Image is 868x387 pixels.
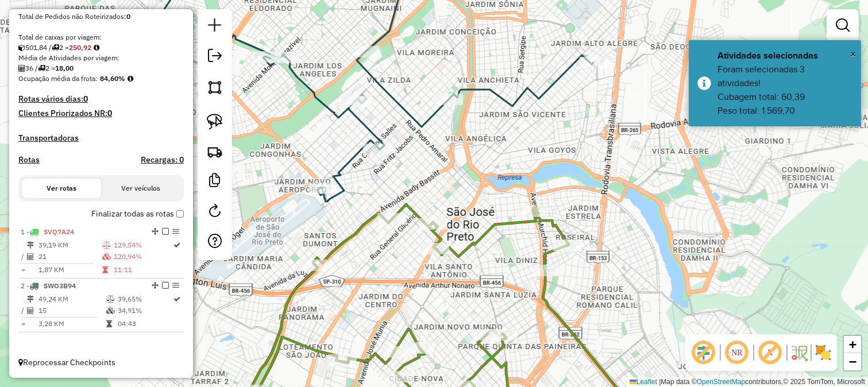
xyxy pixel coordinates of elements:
div: Média de Atividades por viagem: [18,53,184,63]
img: Selecionar atividades - laço [207,114,223,130]
span: Exibir deslocamento [690,339,717,366]
a: Criar rota [202,139,227,164]
div: 36 / 2 = [18,63,184,73]
img: Exibir/Ocultar setores [814,343,832,362]
span: 2 - [21,281,76,290]
td: 34,91% [117,305,173,316]
img: Fluxo de ruas [790,343,808,362]
td: 49,24 KM [38,293,106,305]
td: 04:43 [117,318,173,330]
em: Média calculada utilizando a maior ocupação (%Peso ou %Cubagem) de cada rota da sessão. Rotas cro... [128,75,133,82]
i: Total de Atividades [27,253,34,260]
i: Distância Total [27,242,34,249]
i: Cubagem total roteirizado [18,44,25,51]
a: Zoom out [844,353,861,370]
a: Exibir filtros [831,14,854,37]
img: Selecionar atividades - polígono [207,79,223,95]
i: Distância Total [27,296,34,303]
label: Finalizar todas as rotas [91,208,184,220]
strong: 84,60% [100,74,125,83]
div: Map data © contributors,© 2025 TomTom, Microsoft [627,377,868,387]
td: 39,65% [117,293,173,305]
i: Tempo total em rota [102,266,108,273]
span: Ocupação média da frota: [18,74,98,83]
td: 1,87 KM [38,264,102,276]
button: Close [850,45,856,63]
span: − [849,354,857,369]
em: Alterar sequência das rotas [152,228,159,235]
td: 120,94% [113,251,173,262]
i: Total de rotas [52,44,59,51]
h4: Clientes Priorizados NR: [18,109,184,118]
span: + [849,337,857,351]
td: 39,19 KM [38,239,102,251]
h4: Rotas vários dias: [18,94,184,104]
h4: Recargas: 0 [141,155,184,165]
td: / [21,251,26,262]
em: Opções [172,282,179,289]
td: 3,28 KM [38,318,106,330]
i: Rota otimizada [174,296,181,303]
input: Finalizar todas as rotas [176,210,184,218]
strong: 0 [83,94,88,104]
td: 21 [38,251,102,262]
i: Tempo total em rota [106,320,112,327]
strong: 18,00 [55,64,74,72]
a: Leaflet [630,378,657,386]
i: % de utilização do peso [102,242,111,249]
i: Total de rotas [38,65,45,72]
i: % de utilização da cubagem [106,307,115,314]
td: / [21,305,26,316]
a: Reroteirizar Sessão [203,199,226,225]
em: Finalizar rota [162,228,169,235]
img: Criar rota [207,144,223,160]
i: % de utilização da cubagem [102,253,111,260]
em: Finalizar rota [162,282,169,289]
span: Ocultar NR [723,339,751,366]
a: Zoom in [844,336,861,353]
strong: 0 [126,12,130,21]
i: Rota otimizada [174,242,181,249]
a: Rotas [18,155,40,165]
strong: 0 [107,108,112,118]
h4: Transportadoras [18,133,184,143]
div: Atividades selecionadas [717,49,852,63]
em: Alterar sequência das rotas [152,282,159,289]
span: Exibir rótulo [757,339,784,366]
div: Total de Pedidos não Roteirizados: [18,11,184,22]
div: Foram selecionadas 3 atividades! Cubagem total: 60,39 Peso total: 1.569,70 [717,63,852,118]
td: 129,54% [113,239,173,251]
td: = [21,318,26,330]
a: Nova sessão e pesquisa [203,14,226,40]
i: Total de Atividades [27,307,34,314]
span: | [659,378,661,386]
a: OpenStreetMap [697,378,746,386]
strong: 250,92 [69,43,91,52]
div: 501,84 / 2 = [18,42,184,53]
div: Total de caixas por viagem: [18,32,184,42]
button: Ver rotas [22,179,101,198]
i: % de utilização do peso [106,296,115,303]
i: Total de Atividades [18,65,25,72]
em: Opções [172,228,179,235]
span: 1 - [21,227,74,236]
td: 15 [38,305,106,316]
td: = [21,264,26,276]
span: Reprocessar Checkpoints [18,357,115,367]
span: SVQ7A24 [44,227,74,236]
td: 11:11 [113,264,173,276]
span: × [850,48,856,60]
span: SWO3B94 [44,281,76,290]
a: Exportar sessão [203,44,226,70]
i: Meta Caixas/viagem: 277,58 Diferença: -26,66 [94,44,99,51]
button: Ver veículos [101,179,180,198]
a: Criar modelo [203,169,226,195]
